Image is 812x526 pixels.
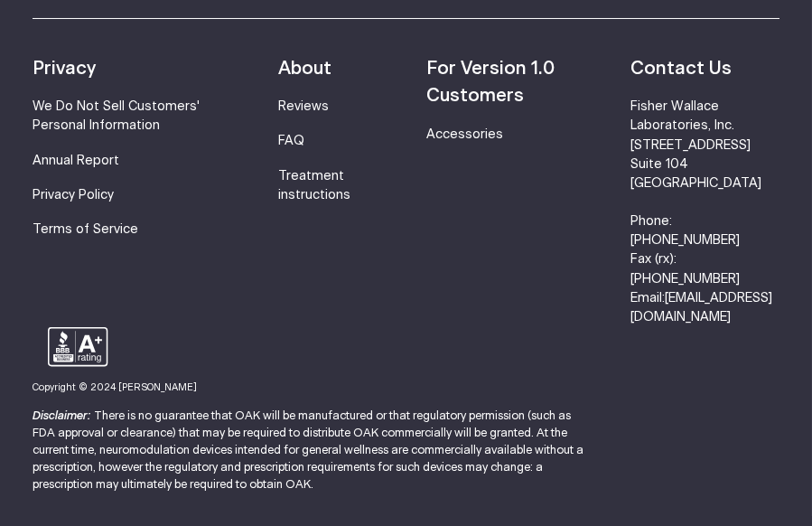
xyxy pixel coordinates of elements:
[33,155,119,167] a: Annual Report
[278,135,304,147] a: FAQ
[33,189,114,202] a: Privacy Policy
[33,408,585,494] p: There is no guarantee that OAK will be manufactured or that regulatory permission (such as FDA ap...
[33,100,200,132] a: We Do Not Sell Customers' Personal Information
[278,60,331,78] strong: About
[278,170,350,202] a: Treatment instructions
[630,60,732,78] strong: Contact Us
[630,292,772,324] a: [EMAIL_ADDRESS][DOMAIN_NAME]
[33,60,96,78] strong: Privacy
[278,100,329,113] a: Reviews
[33,383,197,392] small: Copyright © 2024 [PERSON_NAME]
[33,410,91,422] strong: Disclaimer:
[33,223,138,236] a: Terms of Service
[426,60,555,106] strong: For Version 1.0 Customers
[426,128,503,141] a: Accessories
[630,98,779,327] li: Fisher Wallace Laboratories, Inc. [STREET_ADDRESS] Suite 104 [GEOGRAPHIC_DATA] Phone: [PHONE_NUMB...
